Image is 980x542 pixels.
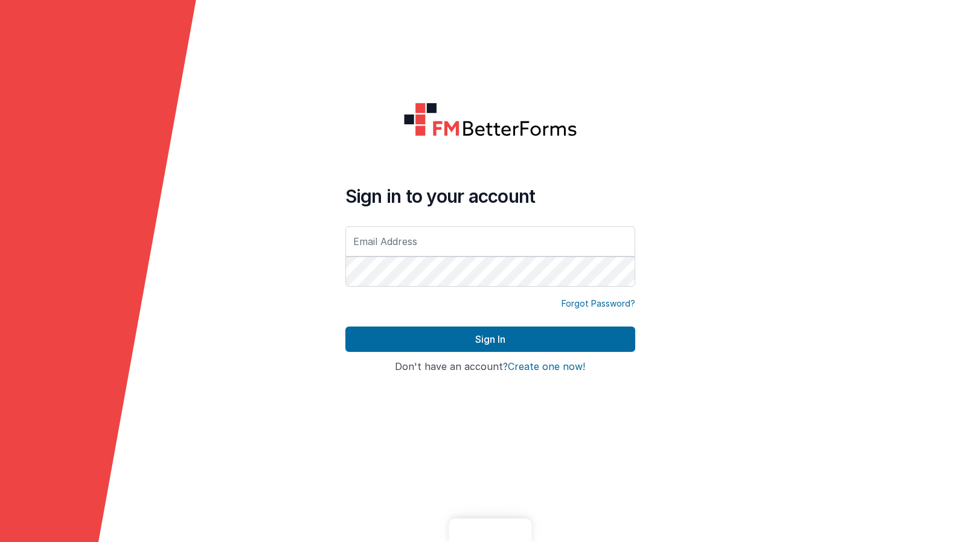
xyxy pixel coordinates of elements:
h4: Don't have an account? [345,362,635,372]
button: Sign In [345,327,635,352]
input: Email Address [345,226,635,257]
h4: Sign in to your account [345,185,635,207]
a: Forgot Password? [562,298,635,310]
button: Create one now! [508,362,585,372]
